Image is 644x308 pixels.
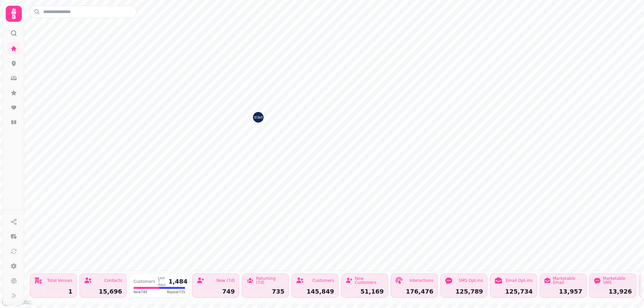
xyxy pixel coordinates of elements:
[2,298,32,306] a: Mapbox logo
[253,112,264,125] div: Map marker
[494,289,533,295] div: 125,734
[246,289,284,295] div: 735
[197,289,235,295] div: 749
[506,279,533,283] div: Email Opt-ins
[445,289,483,295] div: 125,789
[168,279,187,285] div: 1,484
[459,279,483,283] div: SMS Opt-ins
[355,276,384,285] div: New Customers
[594,289,632,295] div: 13,926
[167,290,185,295] span: Repeat 735
[544,289,582,295] div: 13,957
[216,279,235,283] div: New (7d)
[345,289,384,295] div: 51,169
[133,290,147,295] span: New 749
[34,289,72,295] div: 1
[47,279,72,283] div: Total Venues
[158,276,166,287] div: Last 7 days
[395,289,433,295] div: 176,476
[133,280,155,284] div: Customers
[410,279,433,283] div: Interactions
[104,279,122,283] div: Contacts
[256,276,284,285] div: Returning (7d)
[296,289,334,295] div: 145,849
[253,112,264,123] button: Si!
[553,276,582,285] div: Marketable Email
[312,279,334,283] div: Customers
[603,276,632,285] div: Marketable SMS
[84,289,122,295] div: 15,696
